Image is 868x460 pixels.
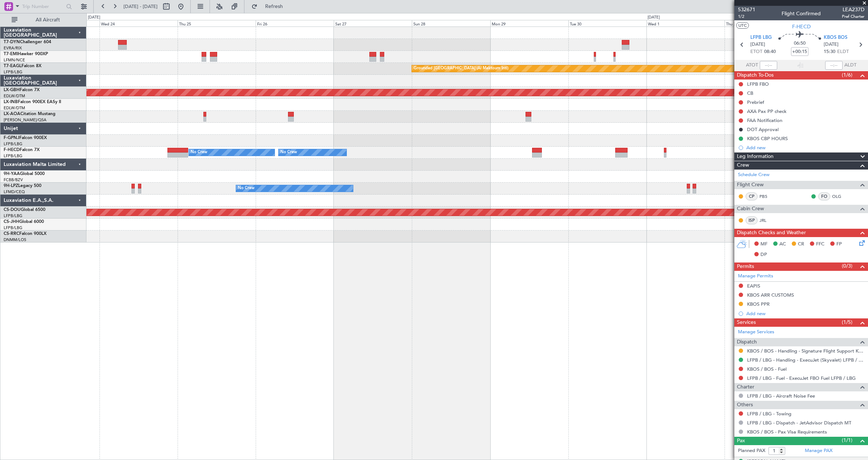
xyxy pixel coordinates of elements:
span: F-HECD [4,148,20,152]
a: LFPB/LBG [4,69,23,75]
span: LX-INB [4,100,18,104]
a: PBS [759,193,776,200]
div: EAPIS [747,283,760,289]
div: Sat 27 [334,20,412,27]
span: AC [779,241,786,248]
span: LFPB LBG [750,34,772,41]
div: Thu 2 [725,20,803,27]
a: JRL [759,217,776,224]
span: LX-GBH [4,88,20,92]
span: Flight Crew [737,181,764,189]
span: T7-DYN [4,40,20,44]
input: --:-- [760,61,777,70]
span: ATOT [746,62,758,69]
a: KBOS / BOS - Fuel [747,366,787,372]
div: ISP [746,216,758,224]
span: 9H-LPZ [4,184,18,188]
button: UTC [736,22,749,29]
div: No Crew [280,147,297,158]
a: T7-EMIHawker 900XP [4,52,48,56]
div: [DATE] [648,15,660,21]
span: LEA237D [842,6,864,13]
span: F-HECD [792,23,811,30]
span: (1/6) [842,71,852,79]
span: 15:30 [824,48,835,56]
div: CP [746,192,758,200]
a: [PERSON_NAME]/QSA [4,117,46,123]
span: Cabin Crew [737,205,764,213]
div: Prebrief [747,99,764,105]
a: LFMN/NCE [4,57,25,63]
a: DNMM/LOS [4,237,26,243]
div: Tue 30 [568,20,646,27]
div: KBOS CBP HOURS [747,135,788,142]
span: CS-RRC [4,232,19,236]
span: LX-AOA [4,112,20,116]
input: Trip Number [22,1,64,12]
div: No Crew [191,147,207,158]
a: KBOS / BOS - Pax Visa Requirements [747,429,827,435]
div: Grounded [GEOGRAPHIC_DATA] (Al Maktoum Intl) [414,63,508,74]
a: KBOS / BOS - Handling - Signature Flight Support KBOS / BOS [747,348,864,354]
a: CS-RRCFalcon 900LX [4,232,46,236]
a: 9H-YAAGlobal 5000 [4,172,45,176]
span: [DATE] [824,41,839,48]
div: KBOS PPR [747,301,770,307]
a: T7-EAGLFalcon 8X [4,64,41,68]
span: (1/5) [842,318,852,326]
span: ETOT [750,48,762,56]
a: EDLW/DTM [4,105,25,111]
div: FAA Notification [747,117,782,123]
button: All Aircraft [8,14,79,26]
a: CS-JHHGlobal 6000 [4,220,44,224]
span: Pref Charter [842,13,864,20]
span: ELDT [837,48,849,56]
span: Refresh [259,4,289,9]
a: Manage Services [738,329,774,336]
a: LFPB / LBG - Handling - ExecuJet (Skyvalet) LFPB / LBG [747,357,864,363]
a: LX-INBFalcon 900EX EASy II [4,100,61,104]
div: Thu 25 [178,20,256,27]
div: LFPB FBO [747,81,769,87]
a: LFPB/LBG [4,213,23,219]
div: Fri 26 [256,20,334,27]
div: CB [747,90,753,96]
span: CS-DOU [4,208,21,212]
span: (0/3) [842,262,852,270]
a: LFPB / LBG - Dispatch - JetAdvisor Dispatch MT [747,420,851,426]
span: MF [760,241,767,248]
span: T7-EAGL [4,64,21,68]
span: FP [836,241,842,248]
span: [DATE] - [DATE] [123,3,158,10]
span: Services [737,318,756,327]
a: LFPB / LBG - Fuel - ExecuJet FBO Fuel LFPB / LBG [747,375,856,381]
button: Refresh [248,1,292,12]
a: OLG [832,193,848,200]
span: 1/2 [738,13,755,20]
div: Add new [746,144,864,151]
div: FO [818,192,830,200]
a: F-GPNJFalcon 900EX [4,136,47,140]
a: T7-DYNChallenger 604 [4,40,51,44]
div: Sun 28 [412,20,490,27]
span: Dispatch Checks and Weather [737,229,806,237]
span: CS-JHH [4,220,19,224]
div: No Crew [238,183,255,194]
span: Charter [737,383,754,391]
label: Planned PAX [738,447,765,455]
span: DP [760,251,767,259]
a: Manage Permits [738,273,773,280]
a: EVRA/RIX [4,45,22,51]
span: Permits [737,262,754,271]
div: Wed 24 [100,20,178,27]
span: (1/1) [842,436,852,444]
span: 08:40 [764,48,776,56]
span: 532671 [738,6,755,13]
span: Dispatch To-Dos [737,71,774,80]
a: FCBB/BZV [4,177,23,183]
span: Leg Information [737,152,774,161]
a: Manage PAX [805,447,832,455]
a: LX-GBHFalcon 7X [4,88,40,92]
a: F-HECDFalcon 7X [4,148,40,152]
span: CR [798,241,804,248]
